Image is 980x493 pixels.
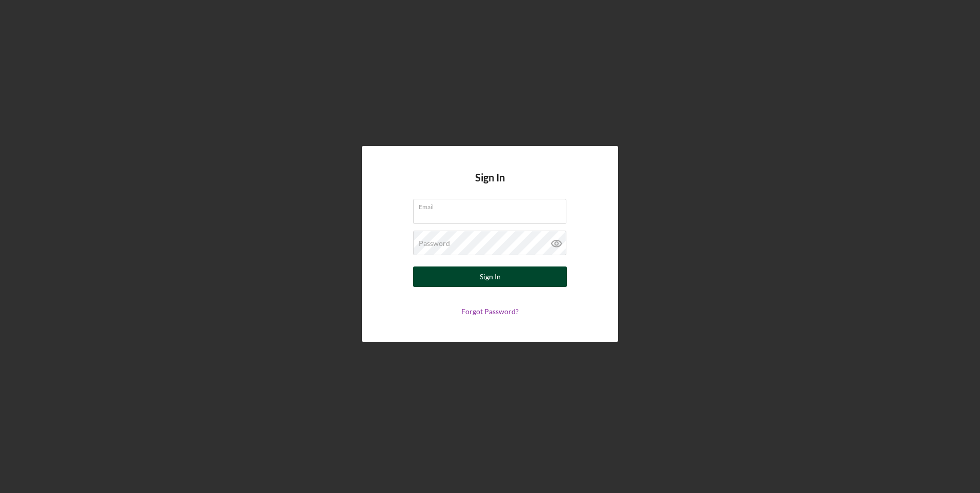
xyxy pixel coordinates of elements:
h4: Sign In [475,172,505,199]
label: Email [419,199,566,211]
div: Sign In [480,266,501,287]
a: Forgot Password? [461,307,519,316]
label: Password [419,239,450,248]
button: Sign In [413,266,567,287]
